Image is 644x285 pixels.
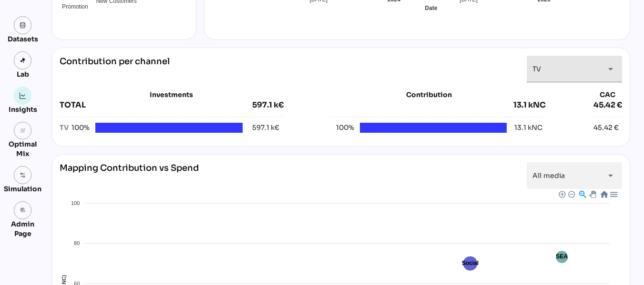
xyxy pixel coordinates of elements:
[514,123,542,133] div: 13.1 kNC
[60,90,284,99] div: Investments
[558,190,565,197] div: Zoom In
[60,123,67,133] div: TV
[605,170,616,181] i: arrow_drop_down
[532,65,541,73] span: TV
[60,162,199,189] div: Mapping Contribution vs Spend
[252,99,284,111] div: 597.1 k€
[425,5,437,11] text: Date
[55,3,88,10] span: Promotion
[20,57,26,64] img: lab.svg
[593,90,622,99] div: CAC
[20,92,26,99] img: graph.svg
[67,123,90,133] span: 100%
[252,123,279,133] div: 597.1 k€
[12,69,33,79] div: Lab
[4,139,41,158] div: Optimal Mix
[8,34,38,44] div: Datasets
[600,190,608,198] div: Reset Zoom
[60,99,252,111] div: TOTAL
[9,105,37,114] div: Insights
[20,172,26,178] img: settings.svg
[578,190,586,198] div: Selection Zoom
[532,171,565,180] span: All media
[4,219,41,238] div: Admin Page
[605,63,616,75] i: arrow_drop_down
[348,90,511,99] div: Contribution
[568,190,574,197] div: Zoom Out
[609,190,617,198] div: Menu
[71,200,80,206] tspan: 100
[20,22,26,29] img: data.svg
[593,99,622,111] div: 45.42 €
[331,123,354,133] span: 100%
[74,240,80,246] tspan: 80
[60,56,170,82] div: Contribution per channel
[4,184,41,194] div: Simulation
[20,207,26,214] i: admin_panel_settings
[589,191,595,197] div: Panning
[20,128,26,134] i: grain
[513,99,546,111] div: 13.1 kNC
[593,123,619,133] div: 45.42 €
